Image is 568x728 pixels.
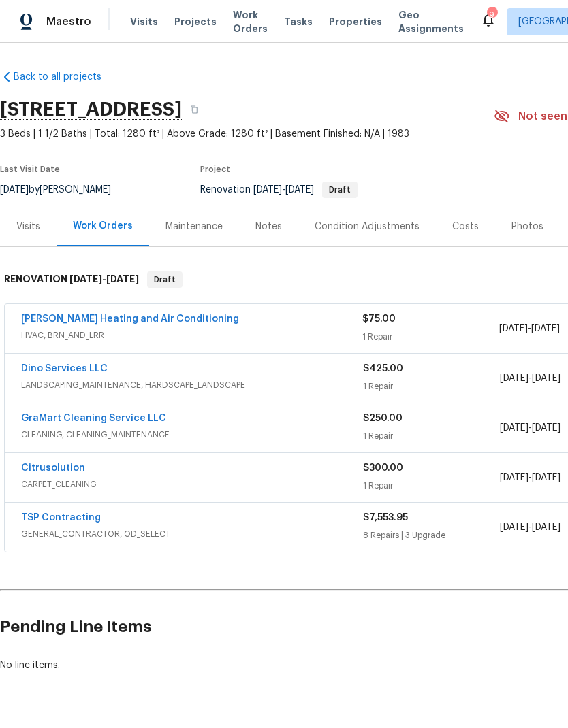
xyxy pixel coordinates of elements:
[363,380,500,393] div: 1 Repair
[363,414,403,423] span: $250.00
[165,220,223,233] div: Maintenance
[200,165,230,173] span: Project
[130,15,158,29] span: Visits
[362,330,499,344] div: 1 Repair
[21,364,108,374] a: Dino Services LLC
[363,479,500,493] div: 1 Repair
[255,220,282,233] div: Notes
[398,8,464,35] span: Geo Assignments
[532,523,561,532] span: [DATE]
[69,274,102,284] span: [DATE]
[21,463,85,473] a: Citrusolution
[532,374,561,383] span: [DATE]
[106,274,139,284] span: [DATE]
[21,378,363,392] span: LANDSCAPING_MAINTENANCE, HARDSCAPE_LANDSCAPE
[500,471,561,484] span: -
[363,429,500,443] div: 1 Repair
[69,274,139,284] span: -
[253,185,314,195] span: -
[284,17,313,27] span: Tasks
[73,219,133,233] div: Work Orders
[148,273,181,286] span: Draft
[362,314,396,324] span: $75.00
[532,423,561,433] span: [DATE]
[487,8,496,22] div: 9
[21,414,166,423] a: GraMart Cleaning Service LLC
[21,478,363,491] span: CARPET_CLEANING
[16,220,40,233] div: Visits
[315,220,420,233] div: Condition Adjustments
[499,324,528,333] span: [DATE]
[46,15,91,29] span: Maestro
[285,185,314,195] span: [DATE]
[21,329,362,342] span: HVAC, BRN_AND_LRR
[363,529,500,542] div: 8 Repairs | 3 Upgrade
[452,220,479,233] div: Costs
[363,463,403,473] span: $300.00
[532,473,561,482] span: [DATE]
[200,185,358,195] span: Renovation
[500,371,561,385] span: -
[21,513,101,523] a: TSP Contracting
[174,15,217,29] span: Projects
[253,185,282,195] span: [DATE]
[511,220,543,233] div: Photos
[4,271,139,288] h6: RENOVATION
[531,324,560,333] span: [DATE]
[182,97,206,122] button: Copy Address
[500,421,561,435] span: -
[324,186,356,194] span: Draft
[500,520,561,534] span: -
[500,473,528,482] span: [DATE]
[233,8,268,35] span: Work Orders
[363,513,408,523] span: $7,553.95
[21,428,363,442] span: CLEANING, CLEANING_MAINTENANCE
[500,523,528,532] span: [DATE]
[499,322,560,335] span: -
[500,423,528,433] span: [DATE]
[21,314,239,324] a: [PERSON_NAME] Heating and Air Conditioning
[500,374,528,383] span: [DATE]
[363,364,403,374] span: $425.00
[21,527,363,541] span: GENERAL_CONTRACTOR, OD_SELECT
[329,15,382,29] span: Properties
